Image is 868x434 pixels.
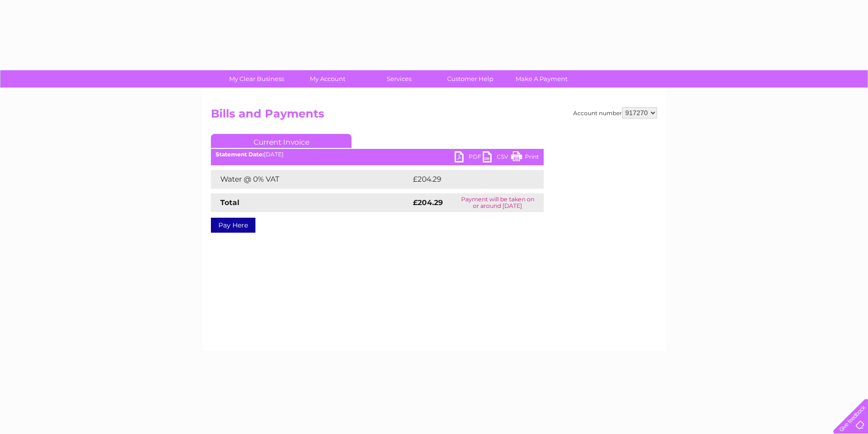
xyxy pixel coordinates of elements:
td: £204.29 [411,170,527,189]
a: My Clear Business [218,70,295,88]
a: Make A Payment [503,70,580,88]
strong: £204.29 [413,198,443,207]
h2: Bills and Payments [211,107,657,125]
td: Water @ 0% VAT [211,170,411,189]
a: CSV [483,151,511,165]
a: Pay Here [211,218,255,233]
strong: Total [220,198,239,207]
b: Statement Date: [216,151,264,158]
div: Account number [573,107,657,118]
div: [DATE] [211,151,544,158]
a: Current Invoice [211,134,352,148]
a: Customer Help [432,70,509,88]
a: Print [511,151,539,165]
td: Payment will be taken on or around [DATE] [452,193,544,212]
a: Services [360,70,438,88]
a: PDF [455,151,483,165]
a: My Account [289,70,367,88]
